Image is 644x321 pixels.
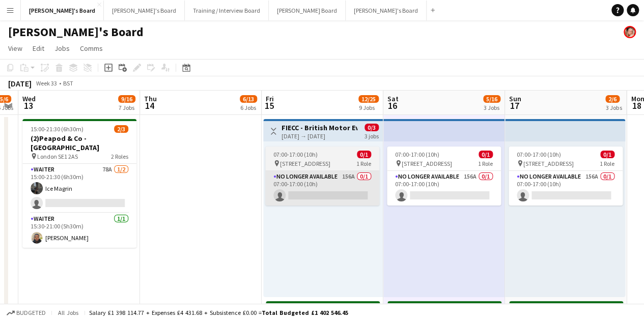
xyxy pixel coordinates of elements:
[22,94,36,103] span: Wed
[264,100,274,111] span: 15
[33,44,44,53] span: Edit
[240,104,257,111] div: 6 Jobs
[50,42,74,55] a: Jobs
[34,79,59,87] span: Week 33
[265,147,379,206] app-job-card: 07:00-17:00 (10h)0/1 [STREET_ADDRESS]1 RoleNo Longer Available156A0/107:00-17:00 (10h)
[185,1,269,20] button: Training / Interview Board
[22,164,136,213] app-card-role: Waiter78A1/215:00-21:30 (6h30m)Ice Magrin
[118,95,135,103] span: 9/16
[240,95,257,103] span: 6/13
[357,151,371,158] span: 0/1
[76,42,107,55] a: Comms
[280,160,330,167] span: [STREET_ADDRESS]
[4,42,26,55] a: View
[80,44,103,53] span: Comms
[629,100,644,111] span: 18
[358,95,379,103] span: 12/25
[282,123,357,132] h3: FIECC - British Motor Event Shortlist
[111,153,128,160] span: 2 Roles
[517,151,561,158] span: 07:00-17:00 (10h)
[402,160,452,167] span: [STREET_ADDRESS]
[104,1,185,20] button: [PERSON_NAME]'s Board
[624,26,636,38] app-user-avatar: Fran Dancona
[509,171,623,206] app-card-role: No Longer Available156A0/107:00-17:00 (10h)
[22,119,136,248] app-job-card: 15:00-21:30 (6h30m)2/3(2)Peapod & Co - [GEOGRAPHIC_DATA] London SE1 2AS2 RolesWaiter78A1/215:00-2...
[37,153,78,160] span: London SE1 2AS
[114,125,128,133] span: 2/3
[16,309,46,316] span: Budgeted
[346,1,427,20] button: [PERSON_NAME]'s Board
[89,309,348,316] div: Salary £1 398 114.77 + Expenses £4 431.68 + Subsistence £0.00 =
[265,171,379,206] app-card-role: No Longer Available156A0/107:00-17:00 (10h)
[282,132,357,140] div: [DATE] → [DATE]
[387,171,501,206] app-card-role: No Longer Available156A0/107:00-17:00 (10h)
[509,147,623,206] app-job-card: 07:00-17:00 (10h)0/1 [STREET_ADDRESS]1 RoleNo Longer Available156A0/107:00-17:00 (10h)
[483,95,500,103] span: 5/16
[22,213,136,248] app-card-role: Waiter1/115:30-21:00 (5h30m)[PERSON_NAME]
[273,151,318,158] span: 07:00-17:00 (10h)
[143,100,157,111] span: 14
[509,94,521,103] span: Sun
[8,24,144,40] h1: [PERSON_NAME]'s Board
[479,151,493,158] span: 0/1
[63,79,73,87] div: BST
[605,95,620,103] span: 2/6
[8,78,32,89] div: [DATE]
[8,44,22,53] span: View
[523,160,574,167] span: [STREET_ADDRESS]
[484,104,500,111] div: 3 Jobs
[21,1,104,20] button: [PERSON_NAME]'s Board
[600,160,614,167] span: 1 Role
[29,42,48,55] a: Edit
[478,160,493,167] span: 1 Role
[21,100,36,111] span: 13
[54,44,70,53] span: Jobs
[631,94,644,103] span: Mon
[508,100,521,111] span: 17
[365,124,379,131] span: 0/3
[606,104,622,111] div: 3 Jobs
[387,94,399,103] span: Sat
[56,309,80,316] span: All jobs
[600,151,614,158] span: 0/1
[262,309,348,316] span: Total Budgeted £1 402 546.45
[356,160,371,167] span: 1 Role
[5,307,47,318] button: Budgeted
[266,94,274,103] span: Fri
[144,94,157,103] span: Thu
[31,125,83,133] span: 15:00-21:30 (6h30m)
[359,104,378,111] div: 9 Jobs
[119,104,135,111] div: 7 Jobs
[22,134,136,152] h3: (2)Peapod & Co - [GEOGRAPHIC_DATA]
[395,151,439,158] span: 07:00-17:00 (10h)
[365,131,379,140] div: 3 jobs
[387,147,501,206] app-job-card: 07:00-17:00 (10h)0/1 [STREET_ADDRESS]1 RoleNo Longer Available156A0/107:00-17:00 (10h)
[386,100,399,111] span: 16
[269,1,346,20] button: [PERSON_NAME] Board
